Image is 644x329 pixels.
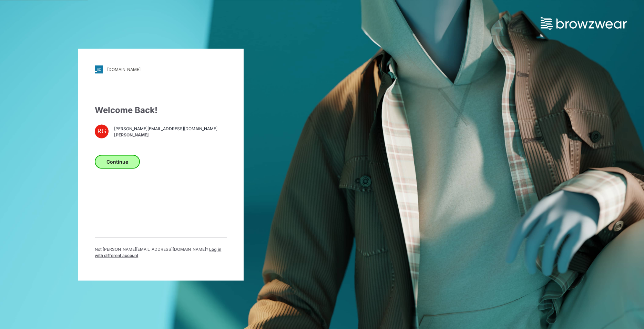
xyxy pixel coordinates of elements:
button: Continue [95,155,140,168]
div: Welcome Back! [95,104,227,116]
img: svg+xml;base64,PHN2ZyB3aWR0aD0iMjgiIGhlaWdodD0iMjgiIHZpZXdCb3g9IjAgMCAyOCAyOCIgZmlsbD0ibm9uZSIgeG... [95,65,103,73]
img: browzwear-logo.73288ffb.svg [541,17,627,30]
span: [PERSON_NAME] [114,132,217,138]
div: RG [95,124,109,138]
div: [DOMAIN_NAME] [107,67,141,72]
span: [PERSON_NAME][EMAIL_ADDRESS][DOMAIN_NAME] [114,126,217,132]
a: [DOMAIN_NAME] [95,65,227,73]
p: Not [PERSON_NAME][EMAIL_ADDRESS][DOMAIN_NAME] ? [95,246,227,258]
